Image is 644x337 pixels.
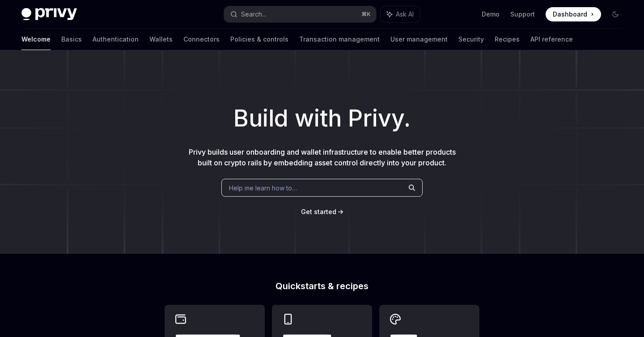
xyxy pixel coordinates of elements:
span: Dashboard [553,10,587,19]
h2: Quickstarts & recipes [165,282,479,291]
a: API reference [530,29,573,50]
span: Privy builds user onboarding and wallet infrastructure to enable better products built on crypto ... [189,147,456,167]
span: Help me learn how to… [229,183,297,193]
a: Security [458,29,484,50]
a: Dashboard [546,7,601,21]
span: Ask AI [396,10,414,19]
a: Welcome [21,29,51,50]
span: ⌘ K [361,11,371,18]
a: Get started [301,207,336,216]
a: Authentication [93,29,139,50]
div: Search... [241,9,266,20]
h1: Build with Privy. [14,101,630,136]
button: Search...⌘K [224,6,376,22]
span: Get started [301,208,336,215]
button: Toggle dark mode [608,7,623,21]
a: Support [510,10,535,19]
a: Transaction management [299,29,380,50]
a: Demo [482,10,500,19]
button: Ask AI [381,6,420,22]
a: Basics [61,29,82,50]
a: Policies & controls [230,29,288,50]
a: Connectors [183,29,220,50]
img: dark logo [21,8,77,21]
a: Recipes [495,29,520,50]
a: Wallets [149,29,173,50]
a: User management [390,29,448,50]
